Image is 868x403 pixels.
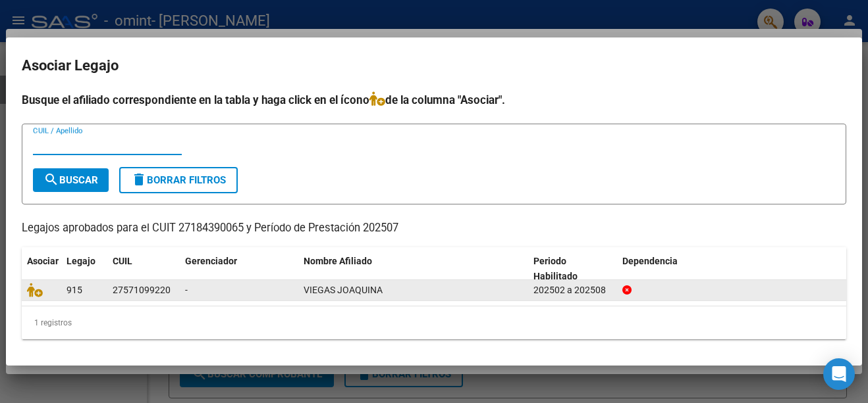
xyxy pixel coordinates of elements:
span: Asociar [27,256,59,266]
span: Dependencia [622,256,678,266]
datatable-header-cell: Legajo [61,247,107,291]
div: 27571099220 [113,283,171,298]
span: Legajo [67,256,95,266]
span: Borrar Filtros [131,174,226,186]
mat-icon: delete [131,172,147,187]
span: Gerenciador [185,256,237,266]
button: Borrar Filtros [119,167,238,193]
span: - [185,285,188,295]
span: Nombre Afiliado [304,256,372,266]
span: VIEGAS JOAQUINA [304,285,383,295]
p: Legajos aprobados para el CUIT 27184390065 y Período de Prestación 202507 [22,220,846,237]
h2: Asociar Legajo [22,53,846,78]
div: 1 registros [22,306,846,339]
datatable-header-cell: CUIL [107,247,180,291]
datatable-header-cell: Periodo Habilitado [528,247,617,291]
span: Buscar [43,174,98,186]
datatable-header-cell: Dependencia [617,247,847,291]
datatable-header-cell: Gerenciador [180,247,298,291]
datatable-header-cell: Nombre Afiliado [298,247,528,291]
mat-icon: search [43,172,59,187]
span: 915 [67,285,82,295]
span: Periodo Habilitado [533,256,578,281]
datatable-header-cell: Asociar [22,247,61,291]
div: 202502 a 202508 [533,283,612,298]
button: Buscar [33,168,109,192]
div: Open Intercom Messenger [823,358,855,390]
h4: Busque el afiliado correspondiente en la tabla y haga click en el ícono de la columna "Asociar". [22,91,846,108]
span: CUIL [113,256,132,266]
